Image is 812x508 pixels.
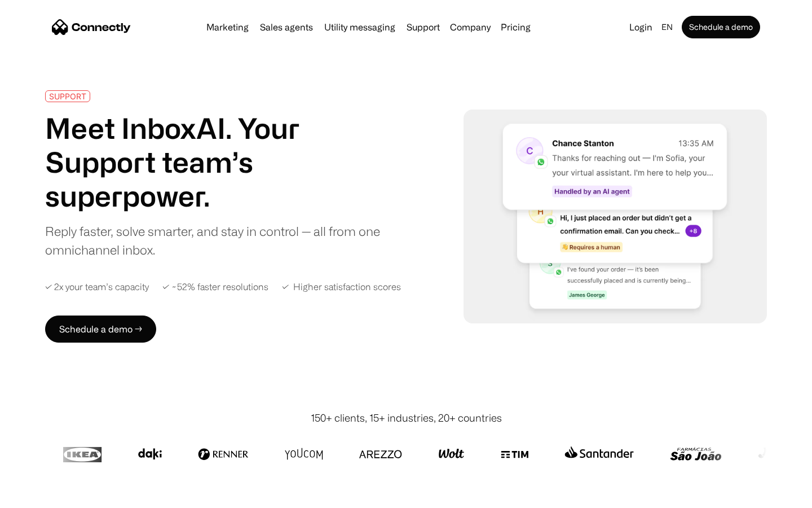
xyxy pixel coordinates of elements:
[45,282,149,292] div: ✓ 2x your team’s capacity
[255,23,317,32] a: Sales agents
[23,488,68,504] ul: Language list
[49,92,86,100] div: SUPPORT
[45,111,388,213] h1: Meet InboxAI. Your Support team’s superpower.
[11,487,68,504] aside: Language selected: English
[202,23,253,32] a: Marketing
[320,23,400,32] a: Utility messaging
[282,282,401,292] div: ✓ Higher satisfaction scores
[625,19,657,35] a: Login
[45,316,156,343] a: Schedule a demo →
[311,410,502,426] div: 150+ clients, 15+ industries, 20+ countries
[496,23,535,32] a: Pricing
[45,222,388,259] div: Reply faster, solve smarter, and stay in control — all from one omnichannel inbox.
[682,16,760,38] a: Schedule a demo
[162,282,268,292] div: ✓ ~52% faster resolutions
[450,19,491,35] div: Company
[402,23,444,32] a: Support
[661,19,673,35] div: en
